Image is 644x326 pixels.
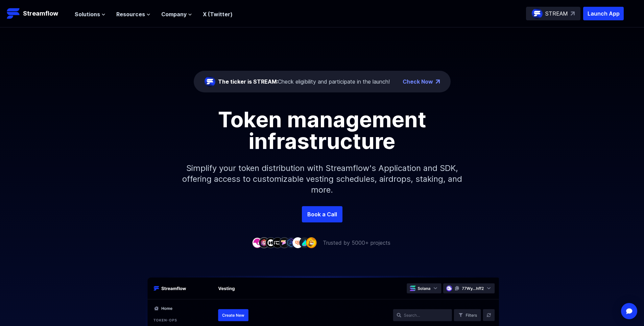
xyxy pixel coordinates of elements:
img: company-8 [299,237,310,248]
button: Solutions [75,10,105,18]
span: Solutions [75,10,100,18]
a: STREAM [526,7,580,20]
a: Check Now [403,78,433,86]
button: Company [161,10,192,18]
a: Book a Call [302,206,342,222]
span: Company [161,10,187,18]
img: company-5 [279,237,290,248]
img: company-2 [259,237,269,248]
img: company-6 [286,237,296,248]
span: Resources [116,10,145,18]
img: Streamflow Logo [7,7,20,20]
p: STREAM [545,9,568,18]
button: Launch App [583,7,624,20]
img: top-right-arrow.svg [571,12,575,16]
span: The ticker is STREAM: [218,78,278,85]
h1: Token management infrastructure [170,109,474,152]
img: company-3 [265,237,276,248]
p: Simplify your token distribution with Streamflow's Application and SDK, offering access to custom... [177,152,468,206]
div: Open Intercom Messenger [621,303,637,319]
p: Streamflow [23,9,58,18]
img: streamflow-logo-circle.png [532,8,543,19]
button: Resources [116,10,150,18]
img: top-right-arrow.png [436,80,440,84]
img: company-7 [292,237,303,248]
img: company-1 [252,237,263,248]
img: streamflow-logo-circle.png [205,76,215,87]
img: company-4 [272,237,283,248]
a: Streamflow [7,7,68,20]
p: Trusted by 5000+ projects [323,239,390,247]
a: X (Twitter) [203,11,233,18]
div: Check eligibility and participate in the launch! [218,78,390,86]
img: company-9 [306,237,317,248]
